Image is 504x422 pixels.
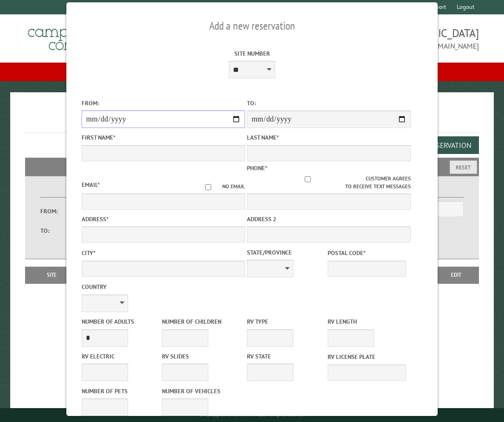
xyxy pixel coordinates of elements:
[200,412,304,418] small: © Campground Commander LLC. All rights reserved.
[247,99,411,108] label: To:
[30,267,73,283] th: Site
[194,183,245,191] label: No email
[247,175,411,191] label: Customer agrees to receive text messages
[250,176,366,182] input: Customer agrees to receive text messages
[247,164,267,172] label: Phone
[82,17,423,35] h2: Add a new reservation
[247,248,325,257] label: State/Province
[40,187,144,198] label: Dates
[82,215,246,224] label: Address
[247,133,411,142] label: Last Name
[434,267,479,283] th: Edit
[40,226,66,235] label: To:
[25,18,141,54] img: Campground Commander
[82,317,160,326] label: Number of Adults
[82,249,246,257] label: City
[450,160,477,174] button: Reset
[194,184,222,190] input: No email
[162,317,240,326] label: Number of Children
[328,317,406,326] label: RV Length
[170,49,334,58] label: Site Number
[247,352,325,361] label: RV State
[247,215,411,224] label: Address 2
[328,352,406,361] label: RV License Plate
[247,317,325,326] label: RV Type
[82,181,100,189] label: Email
[328,249,406,257] label: Postal Code
[82,133,246,142] label: First Name
[82,99,246,108] label: From:
[40,207,66,216] label: From:
[400,136,479,154] button: Add a Reservation
[25,107,478,133] h1: Reservations
[82,387,160,396] label: Number of Pets
[82,352,160,361] label: RV Electric
[25,158,478,175] h2: Filters
[162,352,240,361] label: RV Slides
[162,387,240,396] label: Number of Vehicles
[82,282,246,291] label: Country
